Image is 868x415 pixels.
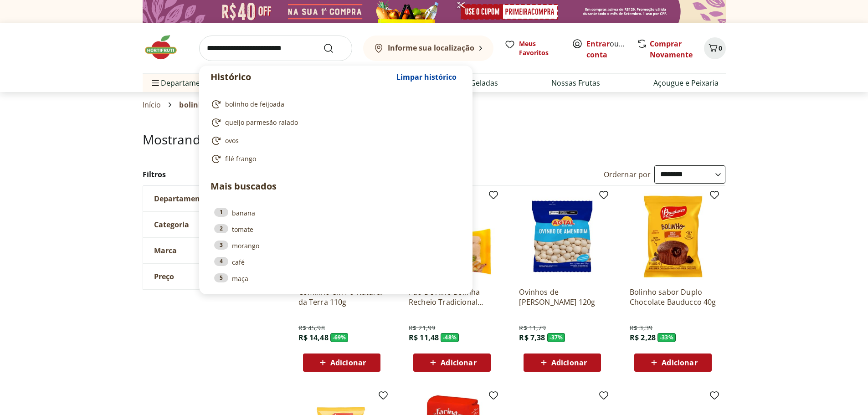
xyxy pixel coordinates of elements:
button: Departamento [143,186,280,211]
a: Ovinhos de [PERSON_NAME] 120g [519,287,606,307]
span: ou [586,38,627,60]
a: Entrar [586,39,610,49]
a: Nossas Frutas [551,77,600,88]
a: Açougue e Peixaria [653,77,719,88]
button: Preço [143,264,280,289]
div: 5 [214,273,228,282]
span: - 48 % [441,333,459,342]
span: Preço [154,272,174,281]
a: Início [143,101,161,109]
span: filé frango [225,154,256,164]
input: search [199,36,352,61]
span: - 33 % [657,333,676,342]
a: Cominho em Pó Natural da Terra 110g [298,287,385,307]
span: R$ 11,48 [409,333,439,343]
a: 3morango [214,241,457,251]
button: Adicionar [634,354,712,372]
img: Ovinhos de Amendoim Agtal 120g [519,193,606,280]
span: Adicionar [662,359,697,366]
button: Carrinho [704,37,726,59]
label: Ordernar por [604,169,651,179]
span: bolinho de feijoada [179,101,251,109]
div: 1 [214,208,228,217]
p: Mais buscados [211,179,461,193]
a: Comprar Novamente [650,39,693,60]
span: R$ 2,28 [630,333,656,343]
span: R$ 14,48 [298,333,329,343]
h2: Filtros [143,165,280,184]
span: ovos [225,136,239,145]
span: queijo parmesão ralado [225,118,298,127]
img: Hortifruti [143,34,188,61]
div: 3 [214,241,228,250]
span: bolinho de feijoada [225,100,284,109]
button: Adicionar [413,354,491,372]
span: R$ 21,99 [409,323,435,333]
a: 2tomate [214,224,457,234]
span: - 37 % [547,333,565,342]
a: filé frango [211,154,457,164]
button: Categoria [143,212,280,237]
span: Adicionar [441,359,476,366]
a: 5maça [214,273,457,283]
b: Informe sua localização [388,43,474,53]
a: ovos [211,135,457,146]
button: Limpar histórico [392,66,461,88]
a: bolinho de feijoada [211,99,457,110]
span: R$ 3,39 [630,323,652,333]
span: Adicionar [551,359,587,366]
button: Menu [150,72,161,94]
span: R$ 7,38 [519,333,545,343]
img: Bolinho sabor Duplo Chocolate Bauducco 40g [630,193,716,280]
span: R$ 11,79 [519,323,545,333]
p: Histórico [211,71,392,83]
h1: Mostrando resultados para: [143,132,726,147]
div: 4 [214,257,228,266]
a: Criar conta [586,39,637,60]
a: Meus Favoritos [504,39,561,57]
span: - 69 % [330,333,349,342]
span: Meus Favoritos [519,39,561,57]
a: Pão De Alho Bolinha Recheio Tradicional Com Queijo Zinho Pacote 300G [409,287,495,307]
span: Departamento [154,194,208,203]
span: Adicionar [330,359,366,366]
span: Categoria [154,220,189,229]
span: 0 [719,44,722,52]
span: R$ 45,98 [298,323,325,333]
a: queijo parmesão ralado [211,117,457,128]
span: Departamentos [150,72,216,94]
div: 2 [214,224,228,233]
button: Marca [143,238,280,263]
button: Informe sua localização [363,36,493,61]
span: Limpar histórico [396,73,457,81]
a: 4café [214,257,457,267]
a: Bolinho sabor Duplo Chocolate Bauducco 40g [630,287,716,307]
button: Adicionar [524,354,601,372]
span: Marca [154,246,177,255]
button: Adicionar [303,354,380,372]
a: 1banana [214,208,457,218]
button: Submit Search [323,43,345,54]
